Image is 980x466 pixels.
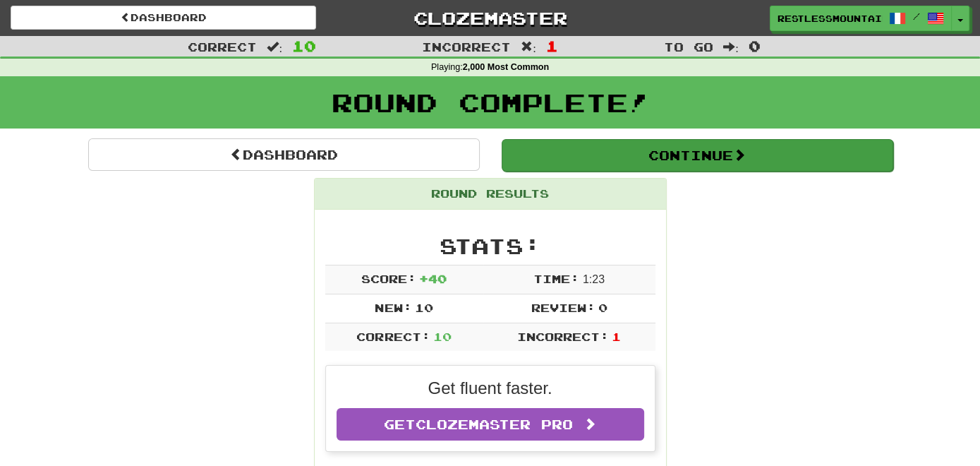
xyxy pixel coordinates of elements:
[356,330,430,343] span: Correct:
[463,62,549,72] strong: 2,000 Most Common
[325,234,655,258] h2: Stats:
[422,40,511,54] span: Incorrect
[502,139,893,172] button: Continue
[521,41,536,53] span: :
[612,330,621,343] span: 1
[416,417,573,432] span: Clozemaster Pro
[315,179,666,210] div: Round Results
[415,301,433,314] span: 10
[11,6,316,30] a: Dashboard
[723,41,739,53] span: :
[517,330,609,343] span: Incorrect:
[419,272,447,285] span: + 40
[267,41,282,53] span: :
[546,37,558,54] span: 1
[361,272,416,285] span: Score:
[433,330,452,343] span: 10
[375,301,411,314] span: New:
[337,408,644,441] a: GetClozemaster Pro
[533,272,579,285] span: Time:
[664,40,713,54] span: To go
[188,40,257,54] span: Correct
[5,88,975,116] h1: Round Complete!
[749,37,761,54] span: 0
[292,37,316,54] span: 10
[337,6,643,30] a: Clozemaster
[337,376,644,400] p: Get fluent faster.
[88,138,480,171] a: Dashboard
[598,301,607,314] span: 0
[531,301,595,314] span: Review:
[778,12,882,25] span: RestlessMountain156
[583,273,605,285] span: 1 : 23
[913,11,920,21] span: /
[770,6,952,31] a: RestlessMountain156 /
